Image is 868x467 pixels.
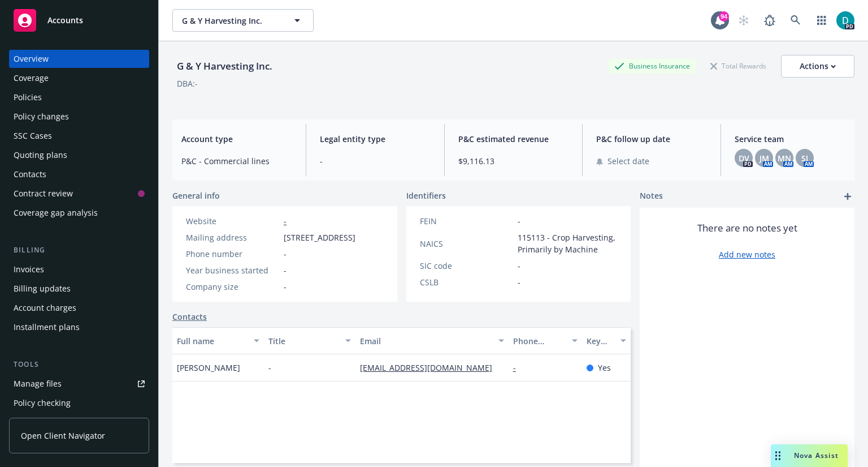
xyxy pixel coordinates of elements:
a: Quoting plans [9,146,149,164]
span: - [518,276,520,288]
button: Full name [172,327,264,354]
button: Email [355,327,508,354]
span: - [284,281,287,293]
div: Tools [9,359,149,370]
span: DV [739,152,749,164]
div: Contacts [14,165,46,183]
a: Billing updates [9,280,149,298]
span: Identifiers [406,190,446,202]
div: Billing updates [14,280,71,298]
a: Accounts [9,5,149,36]
button: Phone number [509,327,582,354]
div: Quoting plans [14,146,67,164]
div: DBA: - [177,78,198,89]
div: Year business started [186,264,279,276]
div: G & Y Harvesting Inc. [172,59,277,74]
a: add [841,190,854,203]
span: Select date [607,155,649,167]
div: Phone number [513,335,565,347]
a: Coverage gap analysis [9,204,149,222]
button: Actions [781,55,854,78]
span: General info [172,190,220,202]
div: Policy checking [14,394,71,412]
a: Switch app [810,9,833,32]
button: G & Y Harvesting Inc. [172,9,314,32]
span: Legal entity type [320,133,431,145]
div: Company size [186,281,279,293]
div: Coverage gap analysis [14,204,98,222]
div: Overview [14,50,49,68]
a: Contacts [9,165,149,183]
span: There are no notes yet [697,221,797,235]
a: Overview [9,50,149,68]
a: SSC Cases [9,127,149,145]
div: 94 [719,10,729,20]
div: Key contact [587,335,614,347]
div: NAICS [420,238,513,250]
span: SJ [801,152,808,164]
span: Yes [598,362,611,374]
a: Installment plans [9,318,149,336]
div: Website [186,215,279,227]
span: - [268,362,271,374]
div: Business Insurance [609,59,696,73]
span: G & Y Harvesting Inc. [182,15,280,27]
span: - [518,260,520,272]
div: FEIN [420,215,513,227]
a: Search [784,9,807,32]
a: - [284,216,287,226]
div: Full name [177,335,247,347]
div: Phone number [186,248,279,260]
a: - [513,362,525,373]
div: CSLB [420,276,513,288]
div: Email [360,335,491,347]
span: Open Client Navigator [21,430,105,442]
a: Invoices [9,260,149,279]
span: 115113 - Crop Harvesting, Primarily by Machine [518,232,618,255]
img: photo [836,11,854,29]
a: Manage files [9,375,149,393]
div: Actions [800,55,836,77]
span: Account type [181,133,292,145]
span: Notes [640,190,663,203]
button: Key contact [582,327,631,354]
span: Accounts [47,16,83,25]
div: Policy changes [14,108,69,126]
span: [PERSON_NAME] [177,362,240,374]
div: Invoices [14,260,44,279]
button: Nova Assist [771,444,848,467]
div: Drag to move [771,444,785,467]
a: Policy changes [9,108,149,126]
div: Billing [9,245,149,256]
div: Coverage [14,69,49,87]
span: - [320,155,431,167]
a: Start snowing [732,9,755,32]
span: Nova Assist [794,451,839,460]
div: SIC code [420,260,513,272]
span: - [518,215,520,227]
a: Policies [9,88,149,106]
div: Installment plans [14,318,80,336]
a: Contacts [172,311,207,323]
div: Contract review [14,185,73,203]
div: Total Rewards [705,59,772,73]
span: P&C - Commercial lines [181,155,292,167]
span: P&C follow up date [596,133,707,145]
span: - [284,248,287,260]
span: MN [778,152,791,164]
span: $9,116.13 [458,155,569,167]
div: Policies [14,88,42,106]
a: Account charges [9,299,149,317]
div: Title [268,335,338,347]
span: JM [759,152,769,164]
a: Report a Bug [758,9,781,32]
span: [STREET_ADDRESS] [284,232,355,243]
a: Add new notes [719,249,775,260]
span: - [284,264,287,276]
a: [EMAIL_ADDRESS][DOMAIN_NAME] [360,362,501,373]
div: SSC Cases [14,127,52,145]
span: Service team [735,133,845,145]
button: Title [264,327,355,354]
div: Manage files [14,375,62,393]
a: Policy checking [9,394,149,412]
